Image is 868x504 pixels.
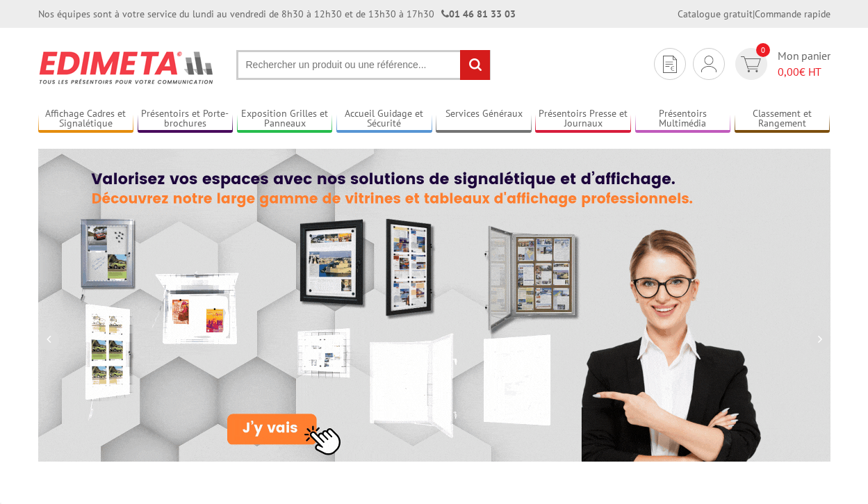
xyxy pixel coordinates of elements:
div: Nos équipes sont à votre service du lundi au vendredi de 8h30 à 12h30 et de 13h30 à 17h30 [38,7,516,21]
a: Commande rapide [755,8,830,20]
input: rechercher [460,50,490,80]
span: 0,00 [778,65,799,79]
input: Rechercher un produit ou une référence... [236,50,491,80]
a: Présentoirs et Porte-brochures [138,108,234,131]
a: Affichage Cadres et Signalétique [38,108,134,131]
img: devis rapide [701,56,716,72]
img: devis rapide [741,56,761,72]
a: Services Généraux [436,108,532,131]
a: devis rapide 0 Mon panier 0,00€ HT [732,48,830,80]
div: | [678,7,830,21]
a: Classement et Rangement [735,108,830,131]
a: Présentoirs Presse et Journaux [535,108,631,131]
img: Présentoir, panneau, stand - Edimeta - PLV, affichage, mobilier bureau, entreprise [38,42,215,93]
img: devis rapide [663,56,677,73]
span: 0 [756,43,770,57]
a: Catalogue gratuit [678,8,753,20]
strong: 01 46 81 33 03 [441,8,516,20]
a: Présentoirs Multimédia [635,108,731,131]
span: Mon panier [778,48,830,80]
a: Accueil Guidage et Sécurité [336,108,432,131]
span: € HT [778,64,830,80]
a: Exposition Grilles et Panneaux [237,108,333,131]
